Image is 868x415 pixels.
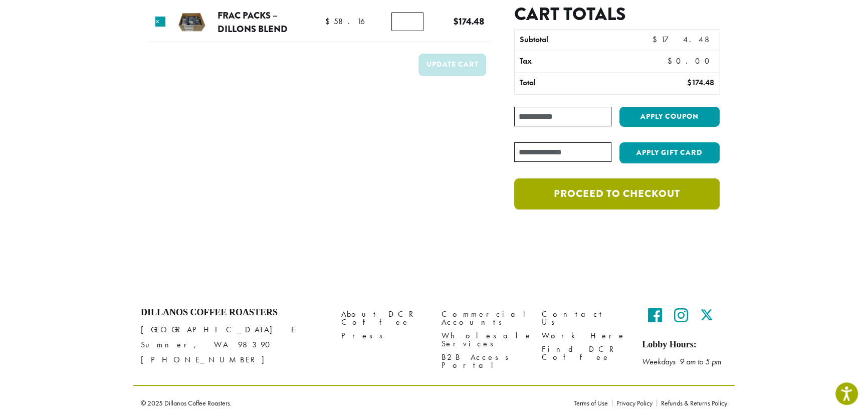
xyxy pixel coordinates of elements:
button: Update cart [418,54,486,76]
bdi: 174.48 [687,77,714,88]
button: Apply coupon [619,107,720,127]
a: Find DCR Coffee [542,343,627,364]
span: $ [454,15,459,28]
th: Subtotal [515,30,637,51]
a: Refunds & Returns Policy [657,399,727,406]
span: $ [668,56,676,66]
a: Remove this item [155,17,165,27]
h2: Cart totals [514,4,720,25]
h5: Lobby Hours: [642,339,727,350]
a: Contact Us [542,307,627,329]
span: $ [653,34,661,45]
a: Commercial Accounts [442,307,527,329]
a: Wholesale Services [442,329,527,350]
th: Total [515,73,637,94]
img: DCR Frac Pack | Pre-Ground Pre-Portioned Coffees [175,6,208,39]
a: Terms of Use [574,399,612,406]
em: Weekdays 9 am to 5 pm [642,356,721,367]
bdi: 174.48 [454,15,484,28]
p: [GEOGRAPHIC_DATA] E Sumner, WA 98390 [PHONE_NUMBER] [141,322,326,367]
span: $ [325,16,334,27]
input: Product quantity [391,12,423,31]
a: B2B Access Portal [442,351,527,372]
bdi: 174.48 [653,34,714,45]
a: Privacy Policy [612,399,657,406]
a: Frac Packs – Dillons Blend [218,9,288,36]
p: © 2025 Dillanos Coffee Roasters. [141,399,559,406]
span: $ [687,77,692,88]
button: Apply Gift Card [619,142,720,163]
th: Tax [515,51,660,72]
a: Press [341,329,426,342]
a: Work Here [542,329,627,342]
a: Proceed to checkout [514,178,720,210]
bdi: 0.00 [668,56,714,66]
a: About DCR Coffee [341,307,426,329]
bdi: 58.16 [325,16,379,27]
h4: Dillanos Coffee Roasters [141,307,326,318]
